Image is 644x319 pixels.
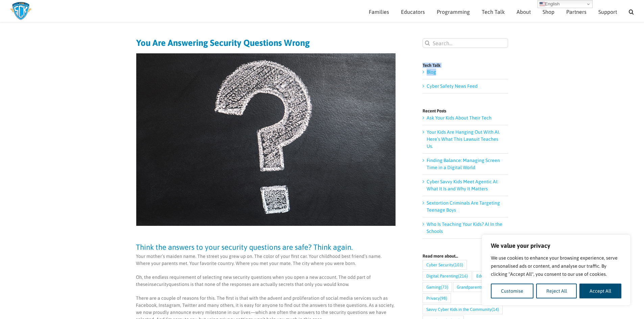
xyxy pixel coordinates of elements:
[136,253,395,267] p: Your mother’s maiden name. The street you grew up on. The color of your first car. Your childhood...
[482,9,505,15] span: Tech Talk
[453,260,463,269] span: (103)
[423,293,451,303] a: Privacy (98 items)
[423,63,508,68] h4: Tech Talk
[543,9,554,15] span: Shop
[423,271,472,281] a: Digital Parenting (216 items)
[441,283,448,292] span: (73)
[440,294,447,303] span: (98)
[427,221,502,234] a: Who Is Teaching Your Kids? AI In the Schools
[401,9,425,15] span: Educators
[579,284,621,298] button: Accept All
[453,282,494,292] a: Grandparents (62 items)
[458,271,468,281] span: (216)
[136,38,396,48] h1: You Are Answering Security Questions Wrong
[423,282,452,292] a: Gaming (73 items)
[427,200,500,213] a: Sextortion Criminals Are Targeting Teenage Boys
[473,271,507,281] a: Educator (102 items)
[423,260,467,270] a: Cyber Security (103 items)
[369,9,389,15] span: Families
[423,109,508,113] h4: Recent Posts
[10,2,31,20] img: Savvy Cyber Kids Logo
[427,69,436,75] a: Blog
[423,38,432,48] input: Search
[423,38,508,48] input: Search...
[423,254,508,258] h4: Read more about…
[437,9,470,15] span: Programming
[427,129,500,149] a: Your Kids Are Hanging Out With AI. Here’s What This Lawsuit Teaches Us.
[136,243,395,251] h3: Think the answers to your security questions are safe? Think again.
[136,274,395,288] p: Oh, the endless requirement of selecting new security questions when you open a new account. The ...
[598,9,617,15] span: Support
[427,158,500,170] a: Finding Balance: Managing Screen Time in a Digital World
[536,284,577,298] button: Reject All
[517,9,531,15] span: About
[492,305,499,314] span: (14)
[427,83,478,89] a: Cyber Safety News Feed
[427,179,498,191] a: Cyber Savvy Kids Meet Agentic AI: What It Is and Why It Matters
[148,282,169,287] em: insecurity
[427,115,492,121] a: Ask Your Kids About Their Tech
[540,1,545,7] img: en
[491,242,621,250] p: We value your privacy
[491,284,533,298] button: Customise
[423,304,503,314] a: Savvy Cyber Kids in the Community (14 items)
[491,254,621,278] p: We use cookies to enhance your browsing experience, serve personalised ads or content, and analys...
[566,9,587,15] span: Partners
